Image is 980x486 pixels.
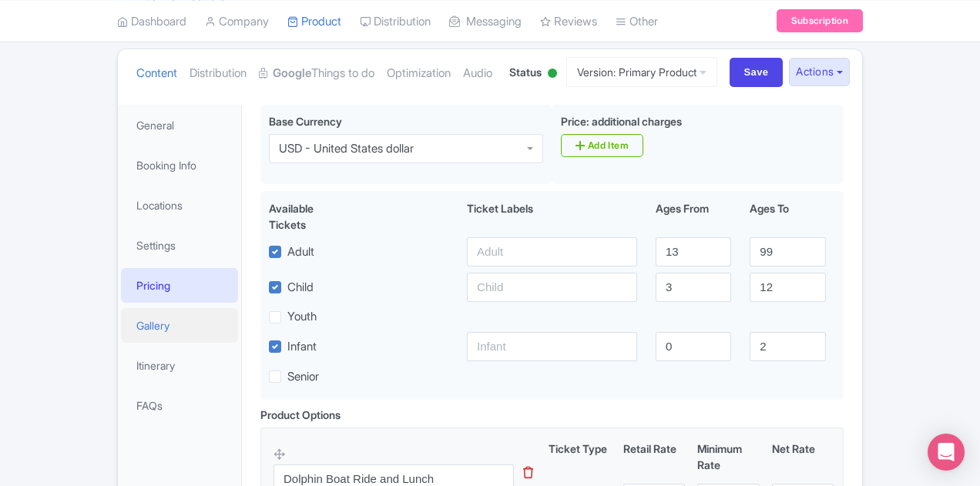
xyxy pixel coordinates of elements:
[121,228,238,263] a: Settings
[730,58,784,87] input: Save
[387,49,451,98] a: Optimization
[467,332,637,361] input: Infant
[646,200,740,233] div: Ages From
[121,188,238,223] a: Locations
[269,115,342,128] span: Base Currency
[467,273,637,302] input: Child
[287,308,317,326] label: Youth
[121,308,238,343] a: Gallery
[458,200,646,233] div: Ticket Labels
[287,279,314,297] label: Child
[467,237,637,266] input: Adult
[121,268,238,303] a: Pricing
[691,441,765,473] div: Minimum Rate
[190,49,247,98] a: Distribution
[566,57,717,87] a: Version: Primary Product
[121,108,238,142] a: General
[273,65,311,82] strong: Google
[545,62,560,86] div: Active
[561,134,643,157] a: Add Item
[287,368,319,386] label: Senior
[463,49,492,98] a: Audio
[279,142,414,156] div: USD - United States dollar
[617,441,691,473] div: Retail Rate
[928,434,965,471] div: Open Intercom Messenger
[789,58,850,86] button: Actions
[561,113,682,129] label: Price: additional charges
[121,148,238,183] a: Booking Info
[121,348,238,383] a: Itinerary
[542,441,616,473] div: Ticket Type
[740,200,834,233] div: Ages To
[259,49,374,98] a: GoogleThings to do
[766,441,840,473] div: Net Rate
[269,200,332,233] div: Available Tickets
[287,243,314,261] label: Adult
[509,64,542,80] span: Status
[287,338,317,356] label: Infant
[260,407,341,423] div: Product Options
[136,49,177,98] a: Content
[777,9,863,32] a: Subscription
[121,388,238,423] a: FAQs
